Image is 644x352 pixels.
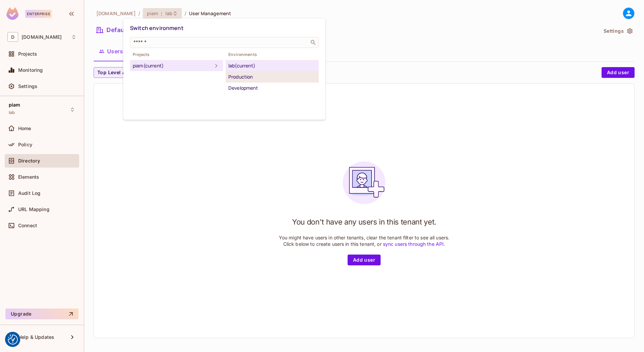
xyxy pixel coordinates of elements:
[133,62,212,70] div: piam (current)
[8,334,18,345] button: Consent Preferences
[228,73,316,81] div: Production
[228,84,316,92] div: Development
[130,52,223,57] span: Projects
[130,24,184,32] span: Switch environment
[8,334,18,345] img: Revisit consent button
[226,52,319,57] span: Environments
[228,62,316,70] div: lab (current)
